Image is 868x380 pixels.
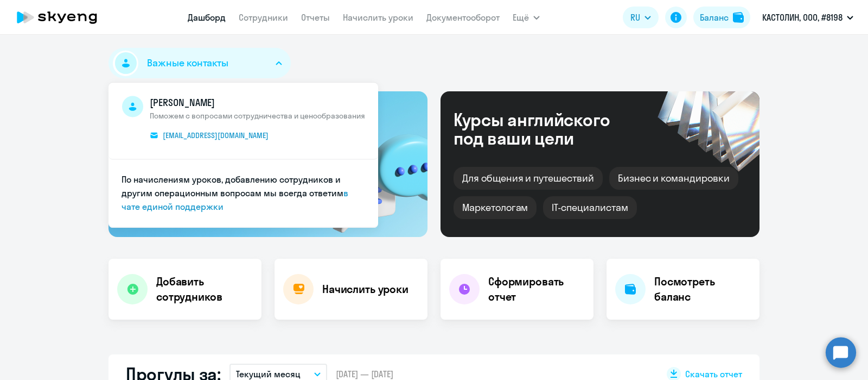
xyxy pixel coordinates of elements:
a: в чате единой поддержки [122,188,348,212]
h4: Посмотреть баланс [654,274,751,304]
div: Маркетологам [454,196,537,219]
a: Сотрудники [239,12,288,23]
span: Важные контакты [147,56,228,70]
span: По начислениям уроков, добавлению сотрудников и другим операционным вопросам мы всегда ответим [122,174,343,198]
div: Бизнес и командировки [609,167,738,190]
div: Баланс [700,11,729,24]
button: КАСТОЛИН, ООО, #8198 [757,4,859,30]
span: RU [630,11,640,24]
div: Курсы английского под ваши цели [454,110,639,147]
span: Скачать отчет [685,368,742,380]
h4: Сформировать отчет [488,274,585,304]
img: balance [733,12,744,23]
span: [PERSON_NAME] [150,96,365,110]
a: Начислить уроки [343,12,413,23]
span: [DATE] — [DATE] [336,368,393,380]
p: КАСТОЛИН, ООО, #8198 [762,11,843,24]
a: Документооборот [426,12,500,23]
button: Ещё [513,7,540,28]
h4: Добавить сотрудников [156,274,253,304]
a: Дашборд [188,12,226,23]
div: IT-специалистам [543,196,636,219]
button: RU [623,7,659,28]
span: Ещё [513,11,529,24]
button: Балансbalance [693,7,750,28]
a: Отчеты [301,12,330,23]
h4: Начислить уроки [322,282,409,297]
span: [EMAIL_ADDRESS][DOMAIN_NAME] [163,130,269,140]
ul: Важные контакты [108,83,378,228]
button: Важные контакты [108,48,291,78]
span: Поможем с вопросами сотрудничества и ценообразования [150,111,365,121]
a: [EMAIL_ADDRESS][DOMAIN_NAME] [150,129,277,141]
div: Для общения и путешествий [454,167,603,190]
